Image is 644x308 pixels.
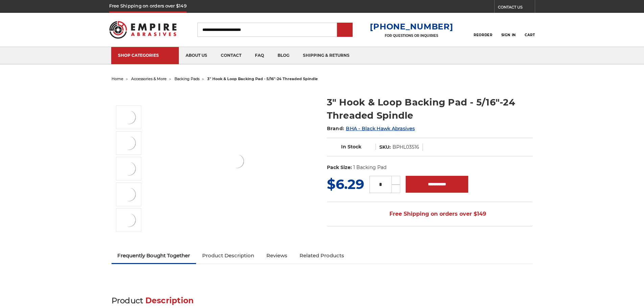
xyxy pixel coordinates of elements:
h1: 3" Hook & Loop Backing Pad - 5/16"-24 Threaded Spindle [327,96,533,122]
input: Submit [338,23,352,37]
a: blog [271,47,296,64]
div: SHOP CATEGORIES [118,53,172,58]
span: Free Shipping on orders over $149 [373,207,486,221]
a: Cart [525,22,535,37]
span: 3" hook & loop backing pad - 5/16"-24 threaded spindle [207,76,318,81]
span: In Stock [341,144,361,150]
dd: 1 Backing Pad [353,164,386,171]
span: Brand: [327,125,344,132]
img: 3-inch Hook & Loop Sanding Pad with 5/16"-24 Threaded Spindle showcasing the contour design and s... [120,135,137,151]
img: 3-inch Hook & Loop Detail Sanding Pad with 5/16"-24 Threaded Arbor for efficient power tool conne... [120,160,137,177]
a: faq [248,47,271,64]
p: FOR QUESTIONS OR INQUIRIES [370,33,453,38]
a: [PHONE_NUMBER] [370,22,453,31]
a: SHOP CATEGORIES [111,47,179,64]
span: Product [112,296,143,305]
a: Reorder [474,22,492,37]
img: Empire Abrasives [109,17,177,43]
a: shipping & returns [296,47,356,64]
a: BHA - Black Hawk Abrasives [346,125,415,132]
a: Related Products [293,248,350,263]
img: 3-inch Hook & Loop Backing Pad with 5/16"-24 Threaded Spindle for precise and durable sanding too... [120,109,137,126]
dt: SKU: [379,144,391,151]
a: CONTACT US [498,3,535,13]
img: Die grinder with 3 inch hook and loop sanding disc on backing pad [120,212,137,229]
dd: BPHL03516 [392,144,419,151]
a: backing pads [174,76,199,81]
dt: Pack Size: [327,164,352,171]
a: contact [214,47,248,64]
a: accessories & more [131,76,167,81]
span: Description [145,296,194,305]
img: 3-inch DA Sander Backing Pad with 5/16"-24 Mandrel, highlighting the hook and loop sanding disc a... [120,186,137,203]
a: home [112,76,123,81]
span: Sign In [501,33,516,37]
a: Product Description [196,248,260,263]
a: about us [179,47,214,64]
span: $6.29 [327,176,364,192]
a: Frequently Bought Together [112,248,196,263]
img: 3-inch Hook & Loop Backing Pad with 5/16"-24 Threaded Spindle for precise and durable sanding too... [229,153,245,170]
a: Reviews [260,248,293,263]
span: Cart [525,33,535,37]
span: Reorder [474,33,492,37]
